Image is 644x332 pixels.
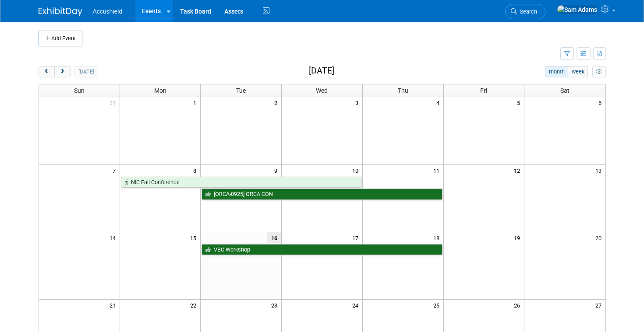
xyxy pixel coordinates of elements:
span: Wed [316,87,328,94]
span: 10 [351,165,362,176]
button: month [545,66,568,77]
i: Personalize Calendar [596,69,602,75]
a: [ORCA-0925] ORCA CON [202,189,442,200]
span: Thu [398,87,408,94]
span: 13 [594,165,605,176]
span: 14 [109,232,120,243]
span: 3 [354,97,362,108]
span: 12 [513,165,524,176]
span: 9 [273,165,281,176]
span: 20 [594,232,605,243]
span: 6 [598,97,605,108]
span: 22 [189,300,200,311]
span: Sat [560,87,570,94]
span: 24 [351,300,362,311]
span: 25 [432,300,443,311]
span: Accushield [93,8,123,15]
span: 2 [273,97,281,108]
span: 7 [112,165,120,176]
a: Search [505,4,545,19]
img: ExhibitDay [39,7,82,16]
span: 27 [594,300,605,311]
span: Mon [154,87,166,94]
button: Add Event [39,31,82,46]
span: 16 [267,232,281,243]
span: 15 [189,232,200,243]
span: 21 [109,300,120,311]
img: Sam Adams [557,5,598,14]
button: prev [39,66,55,77]
span: 8 [192,165,200,176]
span: 19 [513,232,524,243]
span: 11 [432,165,443,176]
h2: [DATE] [309,66,334,76]
button: next [54,66,71,77]
span: 18 [432,232,443,243]
span: 17 [351,232,362,243]
a: NIC Fall Conference [121,177,361,188]
span: 31 [109,97,120,108]
span: 26 [513,300,524,311]
button: myCustomButton [592,66,605,77]
a: VBC Workshop [202,244,442,255]
span: Sun [74,87,85,94]
button: week [568,66,588,77]
span: 5 [516,97,524,108]
span: Tue [236,87,246,94]
span: Search [517,8,537,15]
button: [DATE] [74,66,98,77]
span: 23 [270,300,281,311]
span: 4 [435,97,443,108]
span: Fri [480,87,487,94]
span: 1 [192,97,200,108]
